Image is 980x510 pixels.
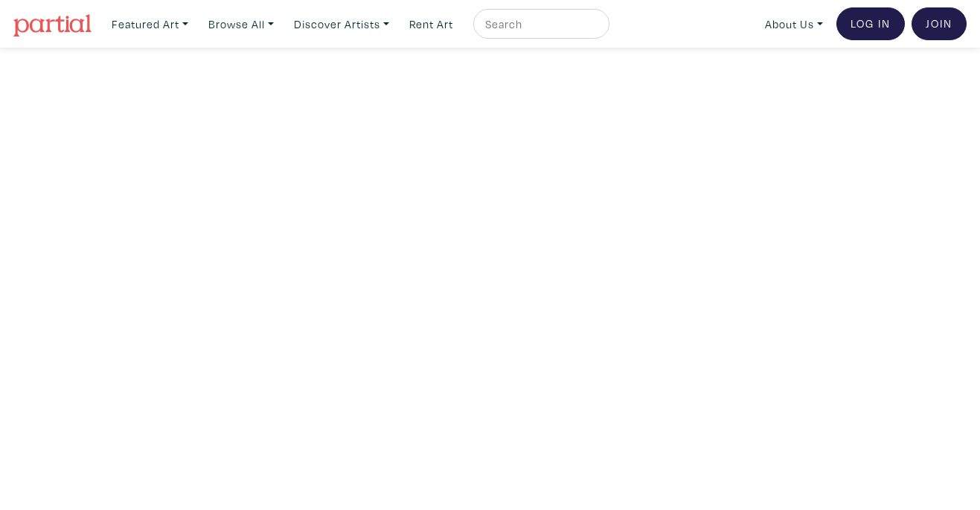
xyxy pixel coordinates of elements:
input: Search [484,15,595,34]
a: About Us [758,9,830,39]
a: Join [912,7,967,40]
a: Log In [836,7,905,40]
a: Discover Artists [287,9,396,39]
a: Rent Art [403,9,460,39]
a: Browse All [202,9,281,39]
a: Featured Art [105,9,195,39]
